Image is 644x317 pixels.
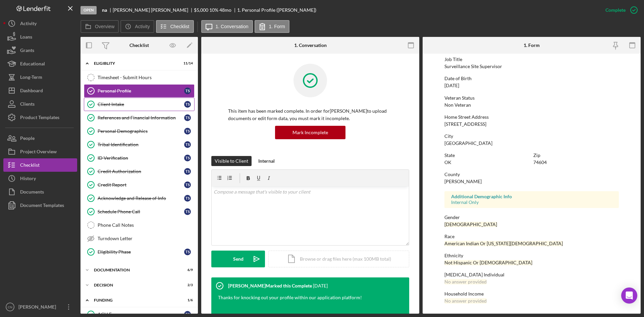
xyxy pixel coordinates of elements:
div: American Indian Or [US_STATE][DEMOGRAPHIC_DATA] [444,241,563,246]
div: Checklist [129,43,149,48]
div: Document Templates [20,199,64,214]
div: [PERSON_NAME] [PERSON_NAME] [113,7,194,13]
div: Mark Incomplete [292,126,328,139]
button: Activity [120,20,154,33]
div: T S [184,101,191,108]
button: 1. Form [255,20,289,33]
div: [PERSON_NAME] [444,179,482,184]
div: Visible to Client [215,156,248,166]
text: CN [8,305,12,309]
button: Dashboard [3,84,77,97]
div: T S [184,114,191,121]
div: Schedule Phone Call [98,209,184,214]
div: Product Templates [20,111,59,126]
div: Open [80,6,97,14]
div: [PERSON_NAME] Marked this Complete [228,283,312,288]
div: Job Title [444,57,619,62]
div: Eligiblity [94,61,176,65]
a: Personal DemographicsTS [84,124,195,138]
div: Project Overview [20,145,57,160]
div: No answer provided [444,279,487,284]
b: na [102,7,107,13]
div: 1. Conversation [294,43,327,48]
button: Document Templates [3,199,77,212]
div: Documentation [94,268,176,272]
label: Checklist [170,24,190,29]
div: ACH Form [98,312,184,317]
div: Send [233,251,244,267]
div: Internal [258,156,275,166]
div: Documents [20,185,44,200]
a: Product Templates [3,111,77,124]
button: Clients [3,97,77,111]
div: T S [184,249,191,255]
div: T S [184,181,191,188]
button: Loans [3,30,77,44]
button: Mark Incomplete [275,126,345,139]
div: Race [444,234,619,239]
div: Internal Only [451,200,612,205]
a: Schedule Phone CallTS [84,205,195,218]
div: [STREET_ADDRESS] [444,121,486,127]
button: CN[PERSON_NAME] [3,300,77,314]
time: 2025-09-23 18:17 [313,283,328,288]
button: Visible to Client [211,156,252,166]
div: Surveillance Site Supervisor [444,64,502,69]
div: ID Verification [98,155,184,161]
button: Overview [80,20,119,33]
button: Project Overview [3,145,77,158]
div: Gender [444,215,619,220]
div: 1 / 6 [181,298,193,302]
button: Send [211,251,265,267]
div: Date of Birth [444,76,619,81]
button: Internal [255,156,278,166]
a: Turndown Letter [84,232,195,245]
div: Funding [94,298,176,302]
span: $5,000 [194,7,208,13]
div: Loans [20,30,32,45]
div: 1. Form [524,43,540,48]
div: [PERSON_NAME] [17,300,60,315]
div: T S [184,168,191,175]
button: 1. Conversation [201,20,253,33]
label: Overview [95,24,114,29]
div: Credit Authorization [98,169,184,174]
div: City [444,134,619,139]
div: Personal Profile [98,88,184,94]
a: Credit ReportTS [84,178,195,192]
div: 10 % [209,7,218,13]
a: References and Financial InformationTS [84,111,195,124]
div: Not Hispanic Or [DEMOGRAPHIC_DATA] [444,260,532,265]
div: Client Intake [98,102,184,107]
div: Additional Demographic Info [451,194,612,199]
div: [MEDICAL_DATA] Individual [444,272,619,277]
p: This item has been marked complete. In order for [PERSON_NAME] to upload documents or edit form d... [228,107,392,122]
button: People [3,131,77,145]
div: Grants [20,44,34,59]
a: Eligibility PhaseTS [84,245,195,259]
div: T S [184,128,191,135]
div: County [444,172,619,177]
button: Educational [3,57,77,70]
button: Checklist [156,20,194,33]
button: History [3,172,77,185]
div: [GEOGRAPHIC_DATA] [444,141,492,146]
div: Personal Demographics [98,128,184,134]
div: Non Veteran [444,102,471,108]
button: Long-Term [3,70,77,84]
div: People [20,131,35,147]
div: T S [184,208,191,215]
label: Activity [135,24,150,29]
button: Checklist [3,158,77,172]
div: Educational [20,57,45,72]
button: Documents [3,185,77,199]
